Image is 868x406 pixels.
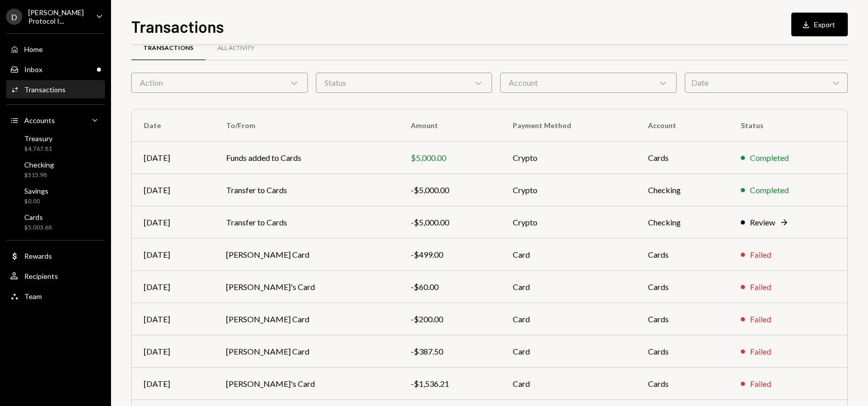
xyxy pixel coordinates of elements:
[24,252,52,260] div: Rewards
[143,44,193,52] div: Transactions
[500,73,677,93] div: Account
[501,174,636,206] td: Crypto
[636,239,729,271] td: Cards
[685,73,848,93] div: Date
[24,292,42,301] div: Team
[214,335,399,368] td: [PERSON_NAME] Card
[218,44,254,52] div: All Activity
[636,335,729,368] td: Cards
[132,109,214,142] th: Date
[24,187,48,195] div: Savings
[214,142,399,174] td: Funds added to Cards
[729,109,847,142] th: Status
[501,142,636,174] td: Crypto
[6,267,105,285] a: Recipients
[399,109,501,142] th: Amount
[24,197,48,206] div: $0.00
[750,345,771,358] div: Failed
[144,378,202,390] div: [DATE]
[6,184,105,208] a: Savings$0.00
[24,85,66,94] div: Transactions
[214,368,399,400] td: [PERSON_NAME]'s Card
[411,345,489,358] div: -$387.50
[24,171,54,180] div: $515.98
[750,216,775,228] div: Review
[144,313,202,325] div: [DATE]
[750,281,771,293] div: Failed
[501,335,636,368] td: Card
[501,368,636,400] td: Card
[24,272,58,280] div: Recipients
[214,174,399,206] td: Transfer to Cards
[501,271,636,303] td: Card
[24,134,52,143] div: Treasury
[6,80,105,98] a: Transactions
[316,73,493,93] div: Status
[750,249,771,261] div: Failed
[411,152,489,164] div: $5,000.00
[750,152,789,164] div: Completed
[501,109,636,142] th: Payment Method
[6,131,105,155] a: Treasury$4,767.81
[214,303,399,335] td: [PERSON_NAME] Card
[6,287,105,305] a: Team
[636,109,729,142] th: Account
[28,8,88,25] div: [PERSON_NAME] Protocol I...
[750,184,789,196] div: Completed
[636,303,729,335] td: Cards
[411,378,489,390] div: -$1,536.21
[750,313,771,325] div: Failed
[214,271,399,303] td: [PERSON_NAME]'s Card
[411,184,489,196] div: -$5,000.00
[214,206,399,239] td: Transfer to Cards
[6,60,105,78] a: Inbox
[501,303,636,335] td: Card
[6,157,105,182] a: Checking$515.98
[6,9,22,25] div: D
[144,345,202,358] div: [DATE]
[6,210,105,234] a: Cards$5,003.68
[636,174,729,206] td: Checking
[24,160,54,169] div: Checking
[791,13,848,36] button: Export
[411,313,489,325] div: -$200.00
[24,65,42,74] div: Inbox
[636,206,729,239] td: Checking
[636,368,729,400] td: Cards
[24,116,55,125] div: Accounts
[214,109,399,142] th: To/From
[24,223,52,232] div: $5,003.68
[6,247,105,265] a: Rewards
[411,216,489,228] div: -$5,000.00
[501,206,636,239] td: Crypto
[411,249,489,261] div: -$499.00
[6,40,105,58] a: Home
[205,35,266,61] a: All Activity
[131,16,224,36] h1: Transactions
[144,216,202,228] div: [DATE]
[144,281,202,293] div: [DATE]
[24,213,52,221] div: Cards
[131,73,308,93] div: Action
[24,45,43,53] div: Home
[636,142,729,174] td: Cards
[24,145,52,153] div: $4,767.81
[214,239,399,271] td: [PERSON_NAME] Card
[411,281,489,293] div: -$60.00
[501,239,636,271] td: Card
[144,249,202,261] div: [DATE]
[144,184,202,196] div: [DATE]
[750,378,771,390] div: Failed
[6,111,105,129] a: Accounts
[131,35,205,61] a: Transactions
[144,152,202,164] div: [DATE]
[636,271,729,303] td: Cards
